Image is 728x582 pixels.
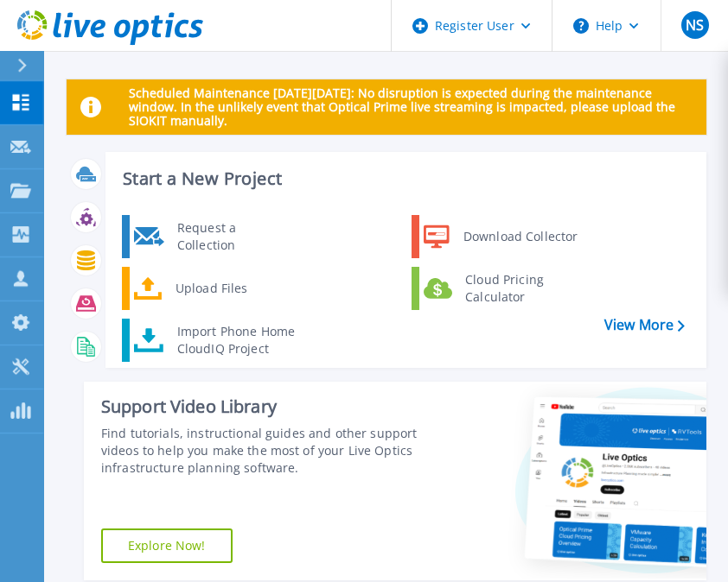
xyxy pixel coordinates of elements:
[101,395,418,418] div: Support Video Library
[123,169,684,188] h3: Start a New Project
[122,267,299,310] a: Upload Files
[167,271,295,306] div: Upload Files
[412,215,589,258] a: Download Collector
[412,267,589,310] a: Cloud Pricing Calculator
[169,219,295,254] div: Request a Collection
[686,18,704,32] span: NS
[169,323,303,357] div: Import Phone Home CloudIQ Project
[122,215,299,258] a: Request a Collection
[129,86,693,128] p: Scheduled Maintenance [DATE][DATE]: No disruption is expected during the maintenance window. In t...
[604,317,685,333] a: View More
[455,219,585,254] div: Download Collector
[101,425,418,477] div: Find tutorials, instructional guides and other support videos to help you make the most of your L...
[457,271,584,306] div: Cloud Pricing Calculator
[101,528,233,563] a: Explore Now!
